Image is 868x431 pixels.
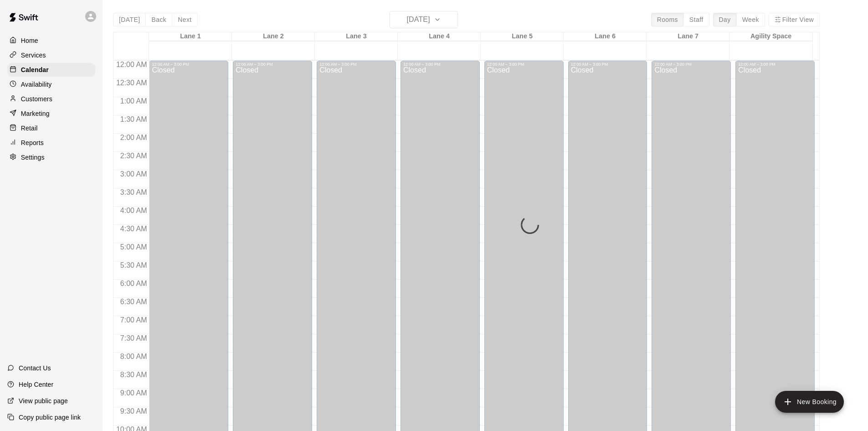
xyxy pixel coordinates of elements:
span: 2:30 AM [118,152,149,160]
div: Lane 7 [647,32,729,41]
p: View public page [19,396,68,405]
div: Lane 1 [149,32,232,41]
span: 4:30 AM [118,225,149,233]
div: 12:00 AM – 3:00 PM [152,62,226,67]
a: Services [7,48,95,62]
button: add [775,391,844,413]
a: Home [7,34,95,47]
span: 9:30 AM [118,407,149,415]
p: Calendar [21,65,49,74]
span: 4:00 AM [118,207,149,214]
p: Marketing [21,109,50,118]
p: Customers [21,94,52,104]
span: 7:00 AM [118,316,149,324]
span: 3:30 AM [118,188,149,196]
span: 6:00 AM [118,280,149,287]
p: Availability [21,80,52,89]
div: 12:00 AM – 3:00 PM [236,62,309,67]
div: 12:00 AM – 3:00 PM [738,62,812,67]
a: Availability [7,78,95,91]
div: 12:00 AM – 3:00 PM [571,62,645,67]
span: 9:00 AM [118,389,149,397]
div: 12:00 AM – 3:00 PM [319,62,393,67]
span: 2:00 AM [118,134,149,141]
span: 5:00 AM [118,243,149,251]
a: Reports [7,136,95,150]
div: 12:00 AM – 3:00 PM [403,62,477,67]
p: Contact Us [19,363,51,373]
p: Copy public page link [19,413,81,422]
span: 1:30 AM [118,115,149,123]
p: Settings [21,153,45,162]
span: 5:30 AM [118,261,149,269]
div: Lane 4 [398,32,481,41]
div: Lane 5 [481,32,564,41]
span: 12:00 AM [114,61,149,68]
div: Agility Space [729,32,812,41]
p: Help Center [19,380,53,389]
a: Calendar [7,63,95,77]
div: Lane 6 [564,32,647,41]
a: Retail [7,121,95,135]
a: Settings [7,151,95,164]
span: 1:00 AM [118,97,149,105]
div: Lane 2 [232,32,315,41]
p: Services [21,51,46,60]
span: 8:30 AM [118,371,149,379]
div: Lane 3 [315,32,398,41]
a: Customers [7,92,95,106]
p: Retail [21,124,38,133]
p: Home [21,36,38,45]
div: 12:00 AM – 3:00 PM [654,62,728,67]
span: 6:30 AM [118,298,149,306]
span: 3:00 AM [118,170,149,178]
span: 12:30 AM [114,79,149,87]
a: Marketing [7,107,95,120]
p: Reports [21,138,44,147]
span: 8:00 AM [118,353,149,360]
span: 7:30 AM [118,334,149,342]
div: 12:00 AM – 3:00 PM [487,62,561,67]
